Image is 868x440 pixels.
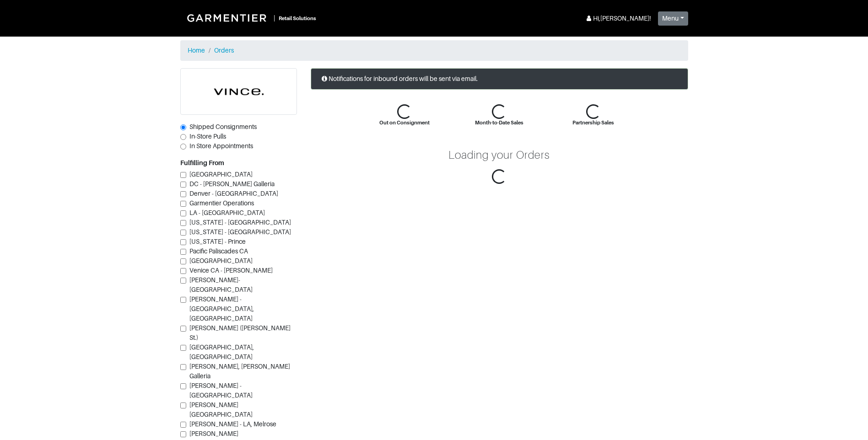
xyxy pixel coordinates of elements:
span: LA - [GEOGRAPHIC_DATA] [189,209,265,216]
span: Shipped Consignments [189,123,257,130]
input: In Store Appointments [180,144,186,150]
span: Pacific Paliscades CA [189,247,248,255]
input: Pacific Paliscades CA [180,249,186,255]
span: [PERSON_NAME]-[GEOGRAPHIC_DATA] [189,276,253,293]
span: [PERSON_NAME] - LA, Melrose [189,420,276,428]
div: Notifications for inbound orders will be sent via email. [311,68,688,90]
input: Venice CA - [PERSON_NAME] [180,268,186,274]
span: [GEOGRAPHIC_DATA] [189,257,253,264]
span: [GEOGRAPHIC_DATA] [189,171,253,178]
input: Denver - [GEOGRAPHIC_DATA] [180,191,186,197]
span: In-Store Pulls [189,133,226,140]
div: Loading your Orders [448,149,550,162]
span: [PERSON_NAME], [PERSON_NAME] Galleria [189,363,290,380]
nav: breadcrumb [180,40,688,61]
input: DC - [PERSON_NAME] Galleria [180,182,186,188]
div: | [274,13,275,23]
label: Fulfilling From [180,158,224,168]
span: Venice CA - [PERSON_NAME] [189,267,273,274]
div: Out on Consignment [379,119,430,127]
input: [PERSON_NAME] - LA, Melrose [180,422,186,428]
span: [US_STATE] - Prince [189,238,246,245]
span: [PERSON_NAME] - [GEOGRAPHIC_DATA], [GEOGRAPHIC_DATA] [189,295,254,322]
div: Month-to-Date Sales [475,119,523,127]
span: [US_STATE] - [GEOGRAPHIC_DATA] [189,219,291,226]
span: In Store Appointments [189,142,253,150]
span: [PERSON_NAME] - [GEOGRAPHIC_DATA] [189,382,253,399]
img: Garmentier [182,9,274,27]
input: [GEOGRAPHIC_DATA], [GEOGRAPHIC_DATA] [180,345,186,351]
input: [PERSON_NAME]-[GEOGRAPHIC_DATA] [180,278,186,284]
span: [PERSON_NAME] ([PERSON_NAME] St.) [189,324,291,341]
span: [GEOGRAPHIC_DATA], [GEOGRAPHIC_DATA] [189,343,254,360]
div: Partnership Sales [572,119,614,127]
span: Denver - [GEOGRAPHIC_DATA] [189,190,278,197]
input: [US_STATE] - Prince [180,239,186,245]
input: [PERSON_NAME], [PERSON_NAME] Galleria [180,364,186,370]
a: Home [188,47,205,54]
input: [PERSON_NAME][GEOGRAPHIC_DATA] [180,402,186,408]
a: |Retail Solutions [180,7,320,28]
span: Garmentier Operations [189,199,254,207]
a: Orders [214,47,234,54]
img: cyAkLTq7csKWtL9WARqkkVaF.png [181,69,297,114]
input: Shipped Consignments [180,124,186,130]
input: Garmentier Operations [180,201,186,207]
input: [PERSON_NAME][GEOGRAPHIC_DATA]. [180,431,186,437]
small: Retail Solutions [279,16,316,21]
span: DC - [PERSON_NAME] Galleria [189,180,275,188]
input: In-Store Pulls [180,134,186,140]
input: LA - [GEOGRAPHIC_DATA] [180,210,186,216]
input: [US_STATE] - [GEOGRAPHIC_DATA] [180,220,186,226]
input: [US_STATE] - [GEOGRAPHIC_DATA] [180,230,186,236]
input: [GEOGRAPHIC_DATA] [180,258,186,264]
input: [PERSON_NAME] - [GEOGRAPHIC_DATA] [180,383,186,389]
input: [PERSON_NAME] ([PERSON_NAME] St.) [180,326,186,332]
input: [PERSON_NAME] - [GEOGRAPHIC_DATA], [GEOGRAPHIC_DATA] [180,297,186,303]
button: Menu [658,11,688,26]
input: [GEOGRAPHIC_DATA] [180,172,186,178]
span: [PERSON_NAME][GEOGRAPHIC_DATA] [189,401,253,418]
div: Hi, [PERSON_NAME] ! [585,14,651,23]
span: [US_STATE] - [GEOGRAPHIC_DATA] [189,228,291,236]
